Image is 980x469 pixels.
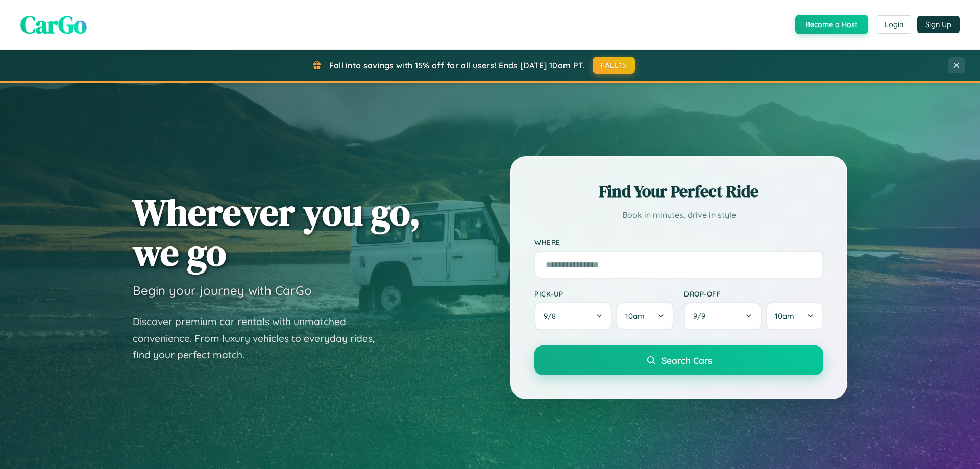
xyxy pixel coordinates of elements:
[133,313,388,363] p: Discover premium car rentals with unmatched convenience. From luxury vehicles to everyday rides, ...
[534,208,823,223] p: Book in minutes, drive in style
[534,238,823,246] label: Where
[133,192,421,273] h1: Wherever you go, we go
[876,15,912,34] button: Login
[534,289,674,298] label: Pick-up
[775,311,794,321] span: 10am
[661,355,712,366] span: Search Cars
[917,16,960,33] button: Sign Up
[534,345,823,375] button: Search Cars
[625,311,645,321] span: 10am
[684,289,823,298] label: Drop-off
[133,283,312,298] h3: Begin your journey with CarGo
[684,302,762,330] button: 9/9
[534,180,823,203] h2: Find Your Perfect Ride
[329,60,585,70] span: Fall into savings with 15% off for all users! Ends [DATE] 10am PT.
[766,302,823,330] button: 10am
[616,302,674,330] button: 10am
[593,57,635,74] button: FALL15
[693,311,710,321] span: 9 / 9
[20,8,87,41] span: CarGo
[534,302,612,330] button: 9/8
[544,311,561,321] span: 9 / 8
[795,15,868,34] button: Become a Host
